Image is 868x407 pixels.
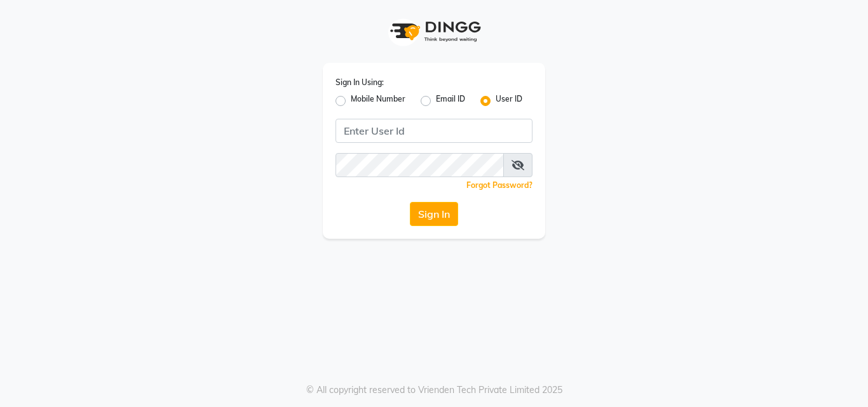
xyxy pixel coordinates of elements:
[336,119,532,143] input: Username
[336,153,504,177] input: Username
[496,93,522,109] label: User ID
[383,13,485,50] img: logo1.svg
[336,77,384,88] label: Sign In Using:
[351,93,405,109] label: Mobile Number
[436,93,465,109] label: Email ID
[466,180,532,190] a: Forgot Password?
[410,202,458,226] button: Sign In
